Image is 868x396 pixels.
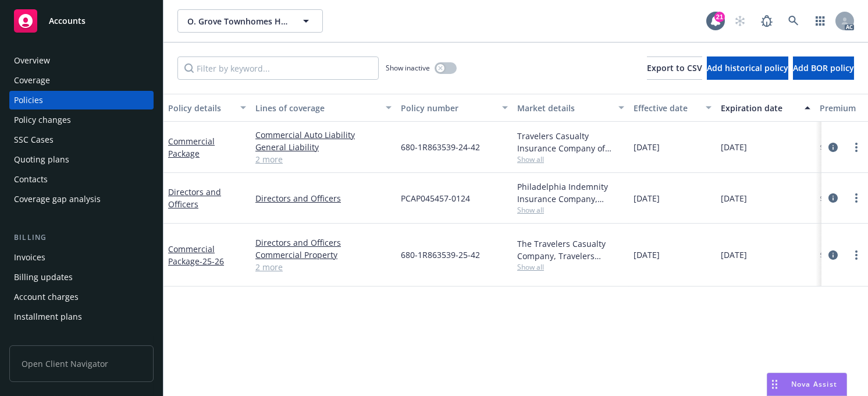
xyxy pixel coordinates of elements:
div: Travelers Casualty Insurance Company of America, Travelers Insurance [517,130,624,154]
span: [DATE] [721,249,747,261]
a: Coverage [9,71,154,90]
a: Coverage gap analysis [9,190,154,208]
div: Policies [14,91,43,109]
div: Coverage gap analysis [14,190,101,208]
a: Directors and Officers [255,236,392,249]
button: Export to CSV [647,56,702,80]
div: Policy changes [14,111,71,129]
a: Commercial Property [255,249,392,261]
div: Account charges [14,288,79,306]
span: Show all [517,205,624,215]
span: [DATE] [721,141,747,153]
button: Lines of coverage [251,94,396,122]
div: Drag to move [767,373,782,395]
a: Policies [9,91,154,109]
span: O. Grove Townhomes Homeowners Association [187,15,288,27]
a: Switch app [809,9,832,33]
div: Policy number [401,102,495,114]
div: Quoting plans [14,150,69,169]
input: Filter by keyword... [177,56,379,80]
span: Open Client Navigator [9,345,154,382]
div: Installment plans [14,307,82,326]
a: 2 more [255,153,392,165]
div: Invoices [14,248,45,267]
button: Market details [513,94,629,122]
a: Commercial Package [168,243,224,267]
span: Accounts [49,16,86,26]
button: Expiration date [716,94,815,122]
a: Commercial Auto Liability [255,129,392,141]
div: SSC Cases [14,130,54,149]
a: more [849,140,863,154]
span: [DATE] [634,141,660,153]
button: Effective date [629,94,716,122]
span: [DATE] [634,192,660,204]
a: more [849,191,863,205]
div: Contacts [14,170,48,189]
a: Report a Bug [755,9,778,33]
a: Invoices [9,248,154,267]
div: Premium [820,102,867,114]
span: Show all [517,154,624,164]
div: Billing [9,232,154,243]
button: Policy details [163,94,251,122]
span: - 25-26 [200,256,224,267]
div: Coverage [14,71,50,90]
div: Effective date [634,102,699,114]
button: O. Grove Townhomes Homeowners Association [177,9,323,33]
span: Nova Assist [791,379,837,389]
a: Directors and Officers [255,192,392,204]
span: Export to CSV [647,62,702,73]
div: 21 [714,12,725,22]
div: Policy details [168,102,233,114]
a: Billing updates [9,268,154,287]
div: Billing updates [14,268,73,287]
a: Start snowing [728,9,752,33]
span: 680-1R863539-24-42 [401,141,480,153]
span: Add BOR policy [793,62,854,73]
a: Commercial Package [168,136,215,159]
a: 2 more [255,261,392,273]
div: Market details [517,102,611,114]
a: Contacts [9,170,154,189]
a: Policy changes [9,111,154,129]
a: circleInformation [826,140,840,154]
button: Policy number [396,94,513,122]
span: Show all [517,262,624,272]
a: Account charges [9,288,154,306]
a: circleInformation [826,191,840,205]
a: Directors and Officers [168,186,221,210]
div: Lines of coverage [255,102,379,114]
div: Philadelphia Indemnity Insurance Company, Philadelphia Insurance Companies, GIG Insurance [517,181,624,205]
a: Installment plans [9,307,154,326]
div: Expiration date [721,102,798,114]
button: Add historical policy [707,56,788,80]
button: Nova Assist [767,373,847,396]
span: [DATE] [634,249,660,261]
a: Overview [9,51,154,70]
button: Add BOR policy [793,56,854,80]
span: [DATE] [721,192,747,204]
span: 680-1R863539-25-42 [401,249,480,261]
a: Accounts [9,5,154,37]
span: Add historical policy [707,62,788,73]
a: General Liability [255,141,392,153]
div: Overview [14,51,50,70]
a: Search [782,9,805,33]
span: PCAP045457-0124 [401,192,470,204]
a: more [849,248,863,262]
a: circleInformation [826,248,840,262]
a: SSC Cases [9,130,154,149]
span: Show inactive [386,63,430,73]
div: The Travelers Casualty Company, Travelers Insurance [517,238,624,262]
a: Quoting plans [9,150,154,169]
